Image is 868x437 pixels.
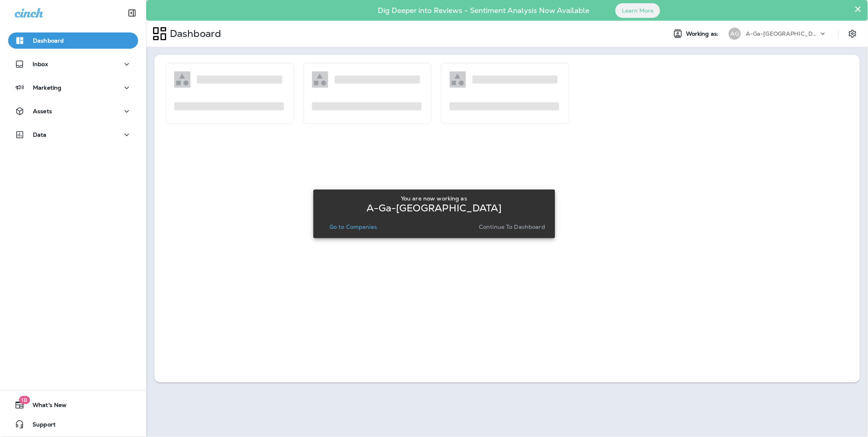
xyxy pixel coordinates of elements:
button: Inbox [8,56,138,72]
button: Data [8,127,138,143]
button: Close [854,2,862,15]
button: Assets [8,103,138,119]
p: Go to Companies [329,224,377,230]
button: Go to Companies [326,221,380,232]
button: Marketing [8,80,138,96]
span: What's New [24,402,67,411]
span: 18 [19,396,30,404]
button: Learn More [615,3,660,18]
p: A-Ga-[GEOGRAPHIC_DATA] [746,30,819,37]
button: Dashboard [8,32,138,49]
button: Settings [845,26,860,41]
span: Working as: [686,30,721,37]
p: A-Ga-[GEOGRAPHIC_DATA] [366,205,502,211]
p: You are now working as [401,195,467,202]
div: AG [729,28,741,40]
p: Dashboard [167,28,221,40]
p: Continue to Dashboard [479,224,545,230]
p: Assets [33,108,52,114]
p: Marketing [33,84,61,91]
p: Inbox [32,61,48,67]
p: Data [33,131,47,138]
span: Support [24,421,56,431]
button: Collapse Sidebar [121,5,143,21]
button: Continue to Dashboard [476,221,548,232]
p: Dashboard [33,37,64,44]
button: 18What's New [8,397,138,413]
button: Support [8,416,138,433]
